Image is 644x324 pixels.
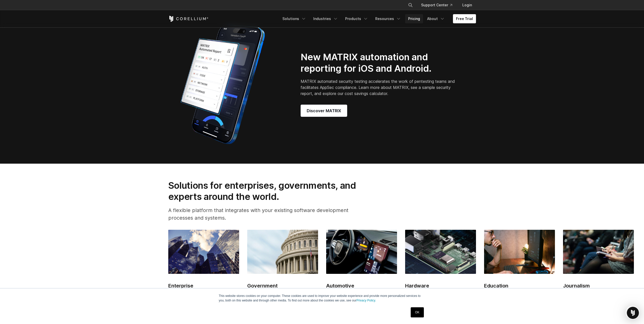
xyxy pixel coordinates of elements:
[168,206,370,222] p: A flexible platform that integrates with your existing software development processes and systems.
[168,21,277,148] img: Corellium_MATRIX_Hero_1_1x
[342,14,371,23] a: Products
[357,299,376,302] a: Privacy Policy.
[405,282,476,290] h2: Hardware
[168,180,370,202] h2: Solutions for enterprises, governments, and experts around the world.
[279,14,309,23] a: Solutions
[563,230,634,274] img: Journalism
[405,230,476,274] img: Hardware
[326,230,397,274] img: Automotive
[424,14,448,23] a: About
[247,282,318,290] h2: Government
[168,16,209,22] a: Corellium Home
[301,51,457,74] h2: New MATRIX automation and reporting for iOS and Android.
[247,230,318,274] img: Government
[627,307,639,319] iframe: Intercom live chat
[484,230,555,274] img: Education
[326,282,397,290] h2: Automotive
[458,1,476,10] a: Login
[626,306,640,320] iframe: Intercom live chat discovery launcher
[563,282,634,290] h2: Journalism
[307,108,341,114] span: Discover MATRIX
[168,282,239,290] h2: Enterprise
[411,307,424,317] a: OK
[402,1,476,10] div: Navigation Menu
[301,78,457,97] p: MATRIX automated security testing accelerates the work of pentesting teams and facilitates AppSec...
[219,294,425,303] p: This website stores cookies on your computer. These cookies are used to improve your website expe...
[168,230,239,274] img: Enterprise
[301,105,347,117] a: Discover MATRIX
[417,1,456,10] a: Support Center
[453,14,476,23] a: Free Trial
[406,1,415,10] button: Search
[372,14,404,23] a: Resources
[310,14,341,23] a: Industries
[279,14,476,23] div: Navigation Menu
[405,14,423,23] a: Pricing
[484,282,555,290] h2: Education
